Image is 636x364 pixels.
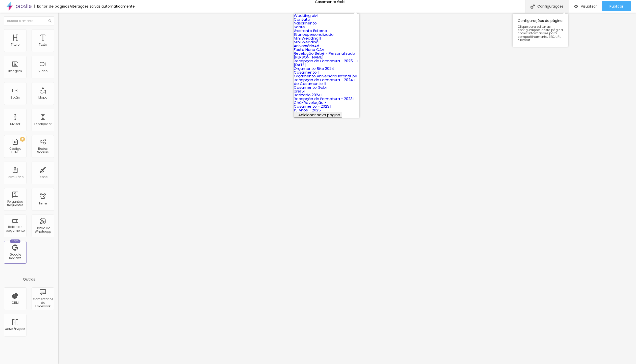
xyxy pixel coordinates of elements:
[5,327,25,331] div: Antes/Depois
[5,147,25,154] div: Código HTML
[5,253,25,260] div: Google Reviews
[294,81,326,86] a: de Casamento III
[574,4,578,9] img: view-1.svg
[294,17,310,22] a: Contato
[294,20,317,26] a: Nascimento
[294,85,327,90] a: Casamento Gabi
[70,5,135,8] div: Alterações salvas automaticamente
[294,112,342,118] button: Adicionar nova página
[294,100,327,105] a: Chá-Revelação -
[11,96,20,99] div: Botão
[294,13,318,18] a: Wedding civil
[38,96,47,99] div: Mapa
[10,239,21,243] div: Novo
[531,4,535,9] img: Icone
[602,1,631,11] button: Publicar
[294,107,321,113] a: 15 Anos - 2025
[33,226,53,234] div: Botão do WhatsApp
[7,175,23,179] div: Formulário
[609,4,623,8] span: Publicar
[294,47,324,52] a: Festa Nona CAV
[518,25,563,42] span: Clique para editar as configurações desta página como: Informações para compartilhamento, SEO, UR...
[34,122,51,126] div: Espaçador
[294,104,331,109] a: Casamento - 2023 I
[294,66,334,71] a: Orçamento Bike 2024
[4,16,54,25] input: Buscar elemento
[10,122,20,126] div: Divisor
[33,147,53,154] div: Redes Sociais
[581,4,597,8] span: Visualizar
[294,70,319,75] a: Casamento II
[569,1,602,11] button: Visualizar
[48,19,51,22] img: Icone
[34,5,70,8] div: Editor de páginas
[294,24,305,29] a: Sobre
[33,297,53,308] div: Comentários do Facebook
[294,39,319,45] a: Mini Wedding
[294,36,321,41] a: Mini Wedding II
[294,43,319,48] a: AniversárioAd
[12,301,19,305] div: CRM
[294,96,354,101] a: Recepção de Formatura - 2023 I
[5,200,25,207] div: Perguntas frequentes
[294,51,355,60] a: Revelação Bebê - Personalizado [PERSON_NAME]
[294,92,322,98] a: Batizado 2024 I
[39,202,47,205] div: Timer
[58,13,636,364] iframe: Editor
[38,69,47,73] div: Vídeo
[39,43,47,46] div: Texto
[294,62,306,67] a: [DATE]
[11,43,19,46] div: Título
[5,225,25,232] div: Botão de pagamento
[8,69,22,73] div: Imagem
[39,175,47,179] div: Ícone
[298,112,340,117] span: Adicionar nova página
[513,14,568,47] div: Configurações da página
[294,28,327,33] a: Gestante Externo
[294,88,305,94] a: pre15I
[294,58,358,64] a: Recepção de Formatura - 2025 - I
[294,32,334,37] a: 15anospersonalizado
[294,77,358,82] a: Recepção de Formatura - 2024 I -
[294,73,357,79] a: Orçamento Aniversário Infantil 24I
